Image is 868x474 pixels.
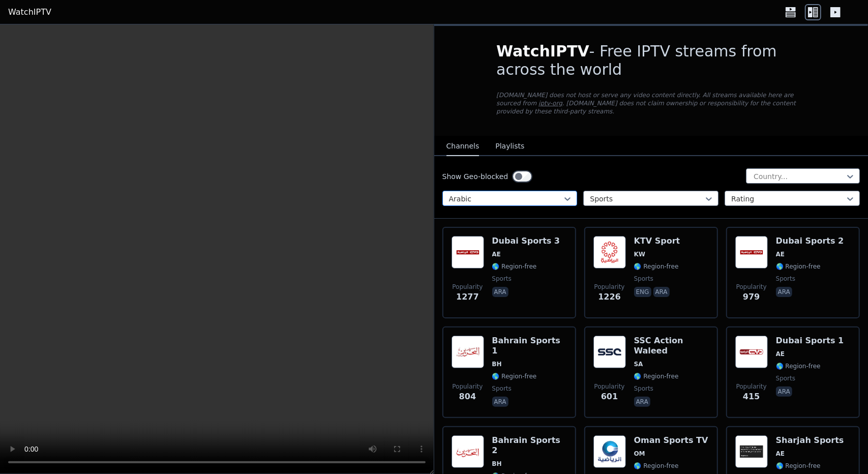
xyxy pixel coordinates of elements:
span: 🌎 Region-free [492,372,537,380]
p: [DOMAIN_NAME] does not host or serve any video content directly. All streams available here are s... [496,91,805,115]
span: Popularity [594,283,625,291]
span: AE [776,250,785,258]
p: ara [634,397,650,407]
span: Popularity [736,382,767,391]
span: 🌎 Region-free [634,372,679,380]
button: Channels [446,137,480,156]
span: 🌎 Region-free [776,462,821,470]
p: eng [634,287,651,297]
h6: Bahrain Sports 2 [492,435,567,456]
span: SA [634,360,643,368]
img: Sharjah Sports [735,435,768,468]
span: Popularity [452,382,483,391]
img: Dubai Sports 1 [735,336,768,368]
h6: Dubai Sports 2 [776,236,844,246]
span: 🌎 Region-free [776,262,821,271]
span: sports [634,384,653,393]
p: ara [492,397,508,407]
button: Playlists [495,137,524,156]
span: 601 [601,391,618,403]
p: ara [492,287,508,297]
a: WatchIPTV [8,6,51,18]
span: sports [492,384,512,393]
span: 804 [459,391,476,403]
img: Bahrain Sports 2 [452,435,484,468]
h6: Dubai Sports 3 [492,236,560,246]
span: KW [634,250,646,258]
img: KTV Sport [593,236,626,269]
h6: Sharjah Sports [776,435,844,446]
span: 1277 [456,291,479,303]
span: Popularity [736,283,767,291]
span: Popularity [452,283,483,291]
img: SSC Action Waleed [593,336,626,368]
span: sports [634,275,653,283]
span: 🌎 Region-free [492,262,537,271]
span: sports [492,275,512,283]
img: Dubai Sports 2 [735,236,768,269]
span: 🌎 Region-free [776,362,821,370]
a: iptv-org [538,100,562,107]
span: BH [492,460,502,468]
span: AE [492,250,501,258]
span: WatchIPTV [496,42,589,60]
h6: KTV Sport [634,236,680,246]
span: sports [776,374,795,382]
label: Show Geo-blocked [442,171,508,182]
h6: SSC Action Waleed [634,336,709,356]
span: 🌎 Region-free [634,262,679,271]
span: OM [634,450,645,458]
span: 415 [743,391,760,403]
h6: Bahrain Sports 1 [492,336,567,356]
span: AE [776,450,785,458]
p: ara [653,287,670,297]
span: Popularity [594,382,625,391]
span: 1226 [598,291,621,303]
h6: Dubai Sports 1 [776,336,844,346]
img: Oman Sports TV [593,435,626,468]
span: BH [492,360,502,368]
span: AE [776,350,785,358]
h6: Oman Sports TV [634,435,708,446]
p: ara [776,387,792,397]
h1: - Free IPTV streams from across the world [496,42,805,79]
img: Dubai Sports 3 [452,236,484,269]
img: Bahrain Sports 1 [452,336,484,368]
span: 🌎 Region-free [634,462,679,470]
span: sports [776,275,795,283]
p: ara [776,287,792,297]
span: 979 [743,291,760,303]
